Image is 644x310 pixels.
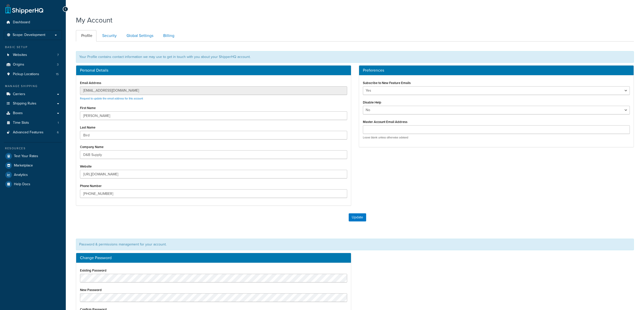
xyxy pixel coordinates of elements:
[14,182,30,187] span: Help Docs
[363,120,407,124] label: Master Account Email Address
[363,100,381,104] label: Disable Help
[13,101,36,106] span: Shipping Rules
[80,126,95,129] label: Last Name
[13,72,39,76] span: Pickup Locations
[76,239,634,250] div: Password & permissions management for your account.
[121,30,157,42] a: Global Settings
[14,154,38,158] span: Test Your Rates
[14,163,33,168] span: Marketplace
[4,84,62,88] div: Manage Shipping
[80,106,96,110] label: First Name
[363,136,630,139] p: Leave blank unless otherwise advised
[4,45,62,49] div: Basic Setup
[80,96,143,100] a: Request to update the email address for this account
[158,30,178,42] a: Billing
[80,256,347,260] h3: Change Password
[349,213,366,221] button: Update
[4,161,62,170] a: Marketplace
[58,121,59,125] span: 1
[4,60,62,69] li: Origins
[4,70,62,79] li: Pickup Locations
[76,51,634,63] div: Your Profile contains contact information we may use to get in touch with you about your ShipperH...
[80,81,101,85] label: Email Address
[76,30,96,42] a: Profile
[4,90,62,99] a: Carriers
[57,63,59,67] span: 3
[4,128,62,137] li: Advanced Features
[80,184,102,188] label: Phone Number
[5,4,43,14] a: ShipperHQ Home
[80,145,103,149] label: Company Name
[13,111,23,115] span: Boxes
[363,68,630,73] h3: Preferences
[13,130,44,135] span: Advanced Features
[4,152,62,161] a: Test Your Rates
[4,109,62,118] a: Boxes
[57,130,59,135] span: 6
[4,180,62,189] a: Help Docs
[4,60,62,69] a: Origins 3
[4,170,62,179] a: Analytics
[4,18,62,27] a: Dashboard
[4,128,62,137] a: Advanced Features 6
[4,50,62,60] a: Websites 7
[56,72,59,76] span: 15
[80,268,107,272] label: Existing Password
[14,173,28,177] span: Analytics
[4,146,62,151] div: Resources
[80,164,92,168] label: Website
[4,99,62,108] a: Shipping Rules
[363,81,411,85] label: Subscribe to New Feature Emails
[80,68,347,73] h3: Personal Details
[13,33,45,37] span: Scope: Development
[4,118,62,128] li: Time Slots
[97,30,121,42] a: Security
[4,118,62,128] a: Time Slots 1
[13,53,27,57] span: Websites
[57,53,59,57] span: 7
[80,288,102,292] label: New Password
[13,92,25,96] span: Carriers
[4,70,62,79] a: Pickup Locations 15
[4,50,62,60] li: Websites
[76,15,112,25] h1: My Account
[13,121,29,125] span: Time Slots
[13,63,24,67] span: Origins
[13,20,30,25] span: Dashboard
